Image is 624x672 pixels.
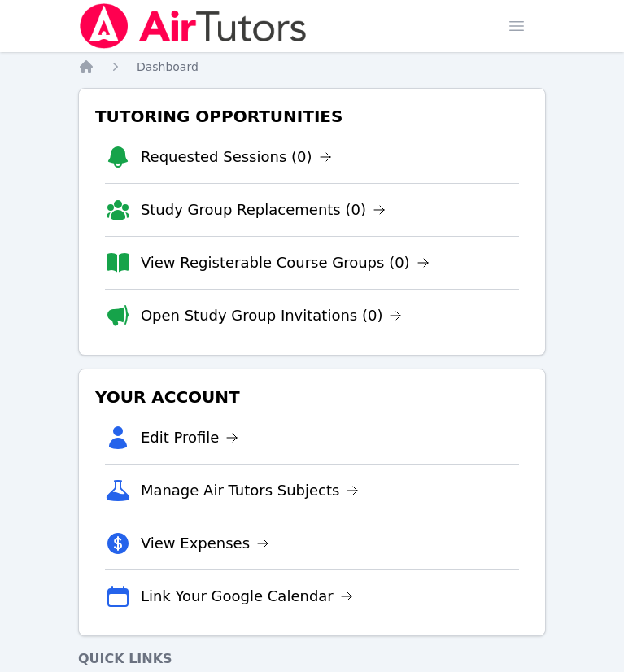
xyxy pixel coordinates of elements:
h3: Tutoring Opportunities [92,102,532,131]
h3: Your Account [92,382,532,412]
a: View Registerable Course Groups (0) [141,251,430,274]
a: Link Your Google Calendar [141,585,353,608]
a: Dashboard [137,59,199,75]
h4: Quick Links [78,649,546,669]
a: Study Group Replacements (0) [141,199,386,221]
nav: Breadcrumb [78,59,546,75]
a: View Expenses [141,532,269,555]
a: Manage Air Tutors Subjects [141,479,360,502]
a: Requested Sessions (0) [141,146,332,168]
a: Edit Profile [141,426,239,449]
span: Dashboard [137,60,199,73]
img: Air Tutors [78,3,308,49]
a: Open Study Group Invitations (0) [141,304,403,327]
